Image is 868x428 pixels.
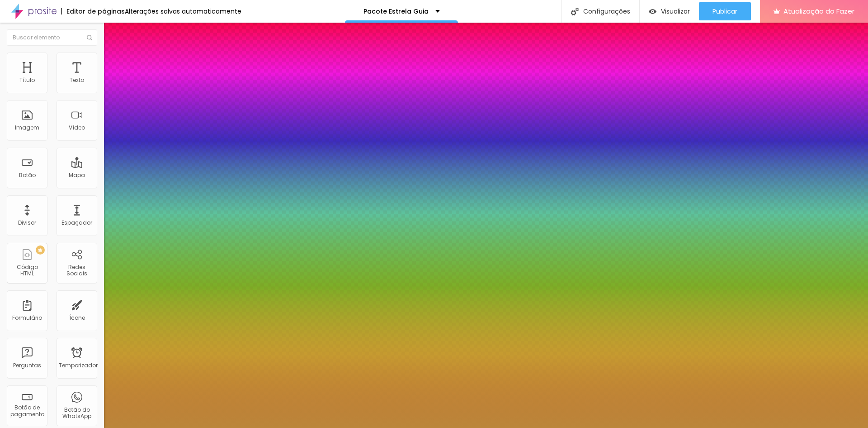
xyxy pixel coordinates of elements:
font: Perguntas [13,361,41,369]
img: view-1.svg [649,8,656,15]
font: Texto [70,76,84,84]
font: Pacote Estrela Guia [363,7,429,16]
button: Visualizar [640,2,699,20]
font: Espaçador [61,219,92,226]
font: Título [19,76,35,84]
font: Publicar [712,7,737,16]
font: Formulário [12,314,42,322]
font: Alterações salvas automaticamente [125,7,241,16]
img: Ícone [571,8,579,15]
font: Mapa [69,171,85,179]
font: Botão de pagamento [10,404,44,418]
font: Visualizar [661,7,690,16]
font: Imagem [15,124,39,131]
font: Vídeo [69,124,85,131]
font: Temporizador [59,361,98,369]
font: Configurações [583,7,630,16]
font: Ícone [69,314,85,322]
button: Publicar [699,2,751,20]
font: Botão [19,171,36,179]
font: Atualização do Fazer [783,6,854,16]
img: Ícone [87,35,92,40]
font: Redes Sociais [66,263,87,277]
font: Editor de páginas [66,7,125,16]
input: Buscar elemento [7,29,97,46]
font: Botão do WhatsApp [62,406,91,420]
font: Código HTML [17,263,38,277]
font: Divisor [18,219,36,226]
